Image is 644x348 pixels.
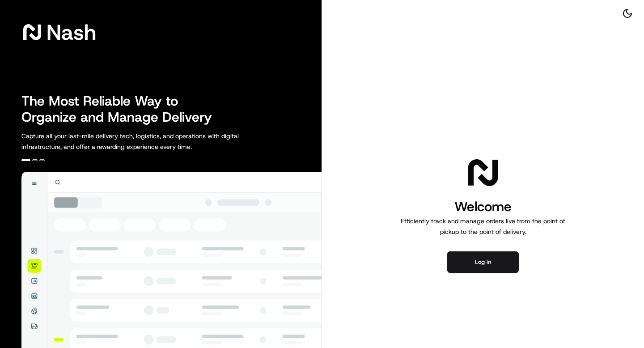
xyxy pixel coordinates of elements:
p: Capture all your last-mile delivery tech, logistics, and operations with digital infrastructure, ... [21,131,279,152]
p: Efficiently track and manage orders live from the point of pickup to the point of delivery. [397,216,569,237]
button: Log in [447,251,519,273]
span: Nash [47,23,96,41]
h1: Welcome [397,198,569,216]
h2: The Most Reliable Way to Organize and Manage Delivery [21,93,222,125]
